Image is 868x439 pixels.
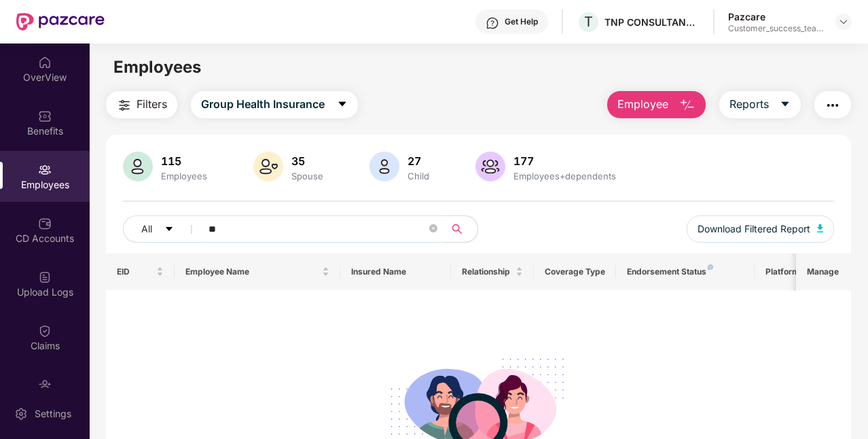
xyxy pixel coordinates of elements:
div: Endorsement Status [627,266,743,277]
th: EID [106,253,175,290]
span: Employees [113,57,201,77]
div: Pazcare [728,10,823,23]
img: svg+xml;base64,PHN2ZyB4bWxucz0iaHR0cDovL3d3dy53My5vcmcvMjAwMC9zdmciIHhtbG5zOnhsaW5rPSJodHRwOi8vd3... [369,152,399,181]
img: svg+xml;base64,PHN2ZyB4bWxucz0iaHR0cDovL3d3dy53My5vcmcvMjAwMC9zdmciIHhtbG5zOnhsaW5rPSJodHRwOi8vd3... [123,152,153,181]
span: Group Health Insurance [201,96,325,113]
div: 177 [511,154,619,168]
span: All [141,222,152,236]
div: Child [405,171,432,181]
button: Employee [607,91,706,118]
img: svg+xml;base64,PHN2ZyB4bWxucz0iaHR0cDovL3d3dy53My5vcmcvMjAwMC9zdmciIHdpZHRoPSIyNCIgaGVpZ2h0PSIyNC... [116,97,132,113]
img: svg+xml;base64,PHN2ZyBpZD0iRW1wbG95ZWVzIiB4bWxucz0iaHR0cDovL3d3dy53My5vcmcvMjAwMC9zdmciIHdpZHRoPS... [38,163,52,177]
img: svg+xml;base64,PHN2ZyB4bWxucz0iaHR0cDovL3d3dy53My5vcmcvMjAwMC9zdmciIHdpZHRoPSIyNCIgaGVpZ2h0PSIyNC... [825,97,841,113]
span: search [444,224,471,234]
img: svg+xml;base64,PHN2ZyBpZD0iRW5kb3JzZW1lbnRzIiB4bWxucz0iaHR0cDovL3d3dy53My5vcmcvMjAwMC9zdmciIHdpZH... [38,378,52,391]
button: Group Health Insurancecaret-down [191,91,358,118]
div: Employees+dependents [511,171,619,181]
span: close-circle [429,224,437,232]
img: svg+xml;base64,PHN2ZyBpZD0iRHJvcGRvd24tMzJ4MzIiIHhtbG5zPSJodHRwOi8vd3d3LnczLm9yZy8yMDAwL3N2ZyIgd2... [838,16,849,27]
img: svg+xml;base64,PHN2ZyBpZD0iQ0RfQWNjb3VudHMiIGRhdGEtbmFtZT0iQ0QgQWNjb3VudHMiIHhtbG5zPSJodHRwOi8vd3... [38,217,52,230]
button: Reportscaret-down [719,91,801,118]
img: svg+xml;base64,PHN2ZyBpZD0iU2V0dGluZy0yMHgyMCIgeG1sbnM9Imh0dHA6Ly93d3cudzMub3JnLzIwMDAvc3ZnIiB3aW... [14,407,28,421]
div: 35 [289,154,326,168]
span: Download Filtered Report [698,222,810,236]
span: Employee Name [185,266,319,277]
span: close-circle [429,223,437,236]
div: Employees [158,171,210,181]
img: svg+xml;base64,PHN2ZyBpZD0iQmVuZWZpdHMiIHhtbG5zPSJodHRwOi8vd3d3LnczLm9yZy8yMDAwL3N2ZyIgd2lkdGg9Ij... [38,109,52,123]
span: EID [117,266,154,277]
span: T [584,14,593,30]
img: svg+xml;base64,PHN2ZyBpZD0iQ2xhaW0iIHhtbG5zPSJodHRwOi8vd3d3LnczLm9yZy8yMDAwL3N2ZyIgd2lkdGg9IjIwIi... [38,324,52,338]
span: Employee [617,96,668,113]
div: 115 [158,154,210,168]
div: Customer_success_team_lead [728,23,823,34]
button: Allcaret-down [123,215,206,243]
span: Filters [137,96,167,113]
div: 27 [405,154,432,168]
button: Download Filtered Report [687,215,835,243]
div: Platform Status [765,266,840,277]
div: TNP CONSULTANCY PRIVATE LIMITED [604,16,700,29]
th: Coverage Type [534,253,617,290]
th: Insured Name [340,253,451,290]
img: svg+xml;base64,PHN2ZyBpZD0iSGVscC0zMngzMiIgeG1sbnM9Imh0dHA6Ly93d3cudzMub3JnLzIwMDAvc3ZnIiB3aWR0aD... [486,16,499,30]
th: Manage [796,253,851,290]
img: svg+xml;base64,PHN2ZyBpZD0iSG9tZSIgeG1sbnM9Imh0dHA6Ly93d3cudzMub3JnLzIwMDAvc3ZnIiB3aWR0aD0iMjAiIG... [38,56,52,69]
img: svg+xml;base64,PHN2ZyB4bWxucz0iaHR0cDovL3d3dy53My5vcmcvMjAwMC9zdmciIHhtbG5zOnhsaW5rPSJodHRwOi8vd3... [679,97,695,113]
span: caret-down [337,99,348,111]
span: caret-down [164,224,174,235]
img: svg+xml;base64,PHN2ZyB4bWxucz0iaHR0cDovL3d3dy53My5vcmcvMjAwMC9zdmciIHhtbG5zOnhsaW5rPSJodHRwOi8vd3... [817,224,824,232]
img: svg+xml;base64,PHN2ZyB4bWxucz0iaHR0cDovL3d3dy53My5vcmcvMjAwMC9zdmciIHdpZHRoPSI4IiBoZWlnaHQ9IjgiIH... [708,264,713,270]
span: caret-down [780,99,791,111]
th: Employee Name [175,253,340,290]
th: Relationship [451,253,534,290]
img: svg+xml;base64,PHN2ZyB4bWxucz0iaHR0cDovL3d3dy53My5vcmcvMjAwMC9zdmciIHhtbG5zOnhsaW5rPSJodHRwOi8vd3... [475,152,505,181]
button: search [444,215,478,243]
div: Settings [31,407,75,421]
img: New Pazcare Logo [16,13,105,31]
span: Relationship [462,266,513,277]
span: Reports [729,96,769,113]
div: Spouse [289,171,326,181]
img: svg+xml;base64,PHN2ZyB4bWxucz0iaHR0cDovL3d3dy53My5vcmcvMjAwMC9zdmciIHhtbG5zOnhsaW5rPSJodHRwOi8vd3... [253,152,283,181]
img: svg+xml;base64,PHN2ZyBpZD0iVXBsb2FkX0xvZ3MiIGRhdGEtbmFtZT0iVXBsb2FkIExvZ3MiIHhtbG5zPSJodHRwOi8vd3... [38,270,52,284]
div: Get Help [505,16,538,27]
button: Filters [106,91,177,118]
